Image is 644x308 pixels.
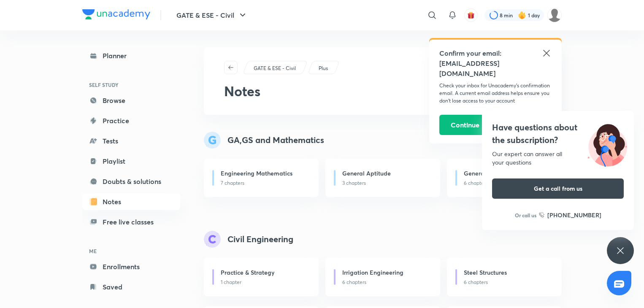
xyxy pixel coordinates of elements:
h6: Irrigation Engineering [342,268,403,277]
h6: SELF STUDY [82,78,180,92]
img: ttu_illustration_new.svg [581,121,634,167]
p: 7 chapters [221,179,308,187]
img: avatar [467,11,475,19]
p: 6 chapters [464,278,552,286]
a: Engineering Mathematics7 chapters [204,159,319,197]
h5: Confirm your email: [439,48,552,58]
a: Enrollments [82,258,180,275]
h4: GA,GS and Mathematics [227,134,324,146]
p: 6 chapters [464,179,552,187]
p: 6 chapters [342,278,430,286]
a: [PHONE_NUMBER] [539,211,601,219]
p: 1 chapter [221,278,308,286]
h2: Notes [224,81,541,101]
button: GATE & ESE - Civil [171,7,253,24]
a: Notes [82,193,180,210]
a: Practice [82,112,180,129]
h6: General Studies [464,169,508,178]
img: Company Logo [82,9,150,19]
a: Playlist [82,153,180,170]
a: Browse [82,92,180,109]
img: syllabus [204,132,221,149]
a: Saved [82,278,180,295]
h4: Have questions about the subscription? [492,121,624,146]
img: streak [518,11,526,19]
button: avatar [464,8,478,22]
a: Doubts & solutions [82,173,180,190]
a: Steel Structures6 chapters [447,258,562,296]
h4: Civil Engineering [227,233,293,246]
p: GATE & ESE - Civil [254,65,296,72]
a: Planner [82,47,180,64]
a: General Studies6 chapters [447,159,562,197]
h6: ME [82,244,180,258]
a: Irrigation Engineering6 chapters [325,258,440,296]
p: Or call us [515,211,536,219]
button: Continue [439,115,491,135]
h6: Practice & Strategy [221,268,274,277]
h6: Steel Structures [464,268,507,277]
img: syllabus [204,231,221,248]
a: Practice & Strategy1 chapter [204,258,319,296]
h5: [EMAIL_ADDRESS][DOMAIN_NAME] [439,58,552,78]
img: siddhardha NITW [547,8,562,22]
p: 3 chapters [342,179,430,187]
p: Plus [319,65,328,72]
button: Get a call from us [492,178,624,199]
h6: [PHONE_NUMBER] [547,211,601,219]
a: Company Logo [82,9,150,22]
div: Our expert can answer all your questions [492,150,624,167]
a: Free live classes [82,213,180,230]
h6: Engineering Mathematics [221,169,292,178]
a: Plus [317,65,330,72]
a: GATE & ESE - Civil [252,65,298,72]
a: Tests [82,132,180,149]
p: Check your inbox for Unacademy’s confirmation email. A current email address helps ensure you don... [439,82,552,105]
h6: General Aptitude [342,169,391,178]
a: General Aptitude3 chapters [325,159,440,197]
